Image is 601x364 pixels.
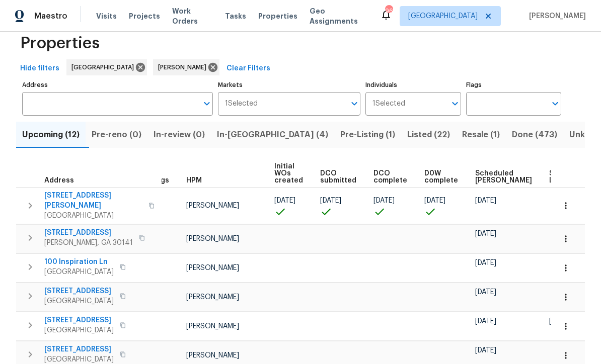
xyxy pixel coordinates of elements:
[227,62,270,75] span: Clear Filters
[225,100,258,108] span: 1 Selected
[549,170,587,184] span: Scheduled LCO
[22,128,80,142] span: Upcoming (12)
[320,170,356,184] span: DCO submitted
[217,128,328,142] span: In-[GEOGRAPHIC_DATA] (4)
[92,128,141,142] span: Pre-reno (0)
[44,315,114,325] span: [STREET_ADDRESS]
[44,211,142,221] span: [GEOGRAPHIC_DATA]
[44,238,133,248] span: [PERSON_NAME], GA 30141
[200,97,214,111] button: Open
[71,62,138,72] span: [GEOGRAPHIC_DATA]
[475,318,496,325] span: [DATE]
[320,197,341,204] span: [DATE]
[424,170,458,184] span: D0W complete
[424,197,445,204] span: [DATE]
[186,323,239,330] span: [PERSON_NAME]
[16,59,63,78] button: Hide filters
[475,259,496,266] span: [DATE]
[20,62,59,75] span: Hide filters
[274,197,295,204] span: [DATE]
[154,128,205,142] span: In-review (0)
[225,13,246,20] span: Tasks
[448,97,462,111] button: Open
[385,6,392,16] div: 96
[129,11,160,21] span: Projects
[222,59,274,78] button: Clear Filters
[34,11,67,21] span: Maestro
[549,318,570,325] span: [DATE]
[475,289,496,296] span: [DATE]
[475,197,496,204] span: [DATE]
[365,82,461,88] label: Individuals
[96,11,117,21] span: Visits
[475,230,496,237] span: [DATE]
[258,11,297,21] span: Properties
[475,347,496,354] span: [DATE]
[462,128,500,142] span: Resale (1)
[44,228,133,238] span: [STREET_ADDRESS]
[66,59,147,75] div: [GEOGRAPHIC_DATA]
[186,235,239,242] span: [PERSON_NAME]
[186,177,202,184] span: HPM
[186,264,239,271] span: [PERSON_NAME]
[347,97,361,111] button: Open
[44,177,74,184] span: Address
[44,296,114,306] span: [GEOGRAPHIC_DATA]
[372,100,405,108] span: 1 Selected
[512,128,557,142] span: Done (473)
[44,344,114,354] span: [STREET_ADDRESS]
[274,163,303,184] span: Initial WOs created
[44,325,114,335] span: [GEOGRAPHIC_DATA]
[22,82,213,88] label: Address
[466,82,561,88] label: Flags
[44,191,142,211] span: [STREET_ADDRESS][PERSON_NAME]
[172,6,213,26] span: Work Orders
[340,128,395,142] span: Pre-Listing (1)
[408,11,478,21] span: [GEOGRAPHIC_DATA]
[44,257,114,267] span: 100 Inspiration Ln
[407,128,450,142] span: Listed (22)
[525,11,586,21] span: [PERSON_NAME]
[218,82,361,88] label: Markets
[158,62,210,72] span: [PERSON_NAME]
[548,97,562,111] button: Open
[186,352,239,359] span: [PERSON_NAME]
[475,170,532,184] span: Scheduled [PERSON_NAME]
[373,197,395,204] span: [DATE]
[373,170,407,184] span: DCO complete
[153,59,219,75] div: [PERSON_NAME]
[44,286,114,296] span: [STREET_ADDRESS]
[310,6,368,26] span: Geo Assignments
[186,294,239,301] span: [PERSON_NAME]
[44,267,114,277] span: [GEOGRAPHIC_DATA]
[20,38,100,48] span: Properties
[186,202,239,209] span: [PERSON_NAME]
